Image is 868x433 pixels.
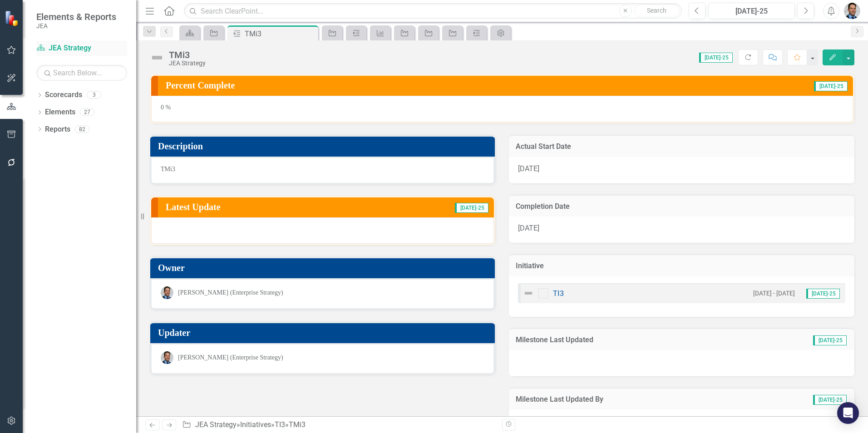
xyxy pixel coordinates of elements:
[647,7,666,14] span: Search
[289,420,306,429] div: TMi3
[518,224,539,232] span: [DATE]
[80,108,94,116] div: 27
[161,286,173,299] img: Christopher Barrett
[182,420,495,430] div: » » »
[245,28,316,39] div: TMi3
[36,11,116,22] span: Elements & Reports
[516,336,745,344] h3: Milestone Last Updated
[166,80,621,90] h3: Percent Complete
[837,402,859,424] div: Open Intercom Messenger
[169,60,206,67] div: JEA Strategy
[844,3,860,19] img: Christopher Barrett
[708,3,795,19] button: [DATE]-25
[178,288,283,297] div: [PERSON_NAME] (Enterprise Strategy)
[455,203,488,213] span: [DATE]-25
[45,124,70,135] a: Reports
[195,420,237,429] a: JEA Strategy
[36,65,127,81] input: Search Below...
[240,420,271,429] a: Initiatives
[151,96,853,122] div: 0 %
[150,50,164,65] img: Not Defined
[516,262,848,270] h3: Initiative
[158,263,490,273] h3: Owner
[166,202,364,212] h3: Latest Update
[45,90,82,100] a: Scorecards
[36,22,116,30] small: JEA
[523,288,534,299] img: Not Defined
[699,53,733,63] span: [DATE]-25
[516,395,754,403] h3: Milestone Last Updated By
[275,420,285,429] a: TI3
[634,5,680,17] button: Search
[753,289,795,298] small: [DATE] - [DATE]
[516,202,848,211] h3: Completion Date
[806,289,840,299] span: [DATE]-25
[158,141,490,151] h3: Description
[516,143,848,151] h3: Actual Start Date
[169,50,206,60] div: TMi3
[45,107,75,118] a: Elements
[178,353,283,362] div: [PERSON_NAME] (Enterprise Strategy)
[518,164,539,173] span: [DATE]
[36,43,127,54] a: JEA Strategy
[814,81,848,91] span: [DATE]-25
[5,10,20,26] img: ClearPoint Strategy
[184,3,682,19] input: Search ClearPoint...
[813,335,847,345] span: [DATE]-25
[813,395,847,405] span: [DATE]-25
[553,289,564,298] a: TI3
[75,125,89,133] div: 82
[87,91,101,99] div: 3
[711,6,792,17] div: [DATE]-25
[161,166,175,172] span: TMi3
[158,328,490,338] h3: Updater
[161,351,173,364] img: Christopher Barrett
